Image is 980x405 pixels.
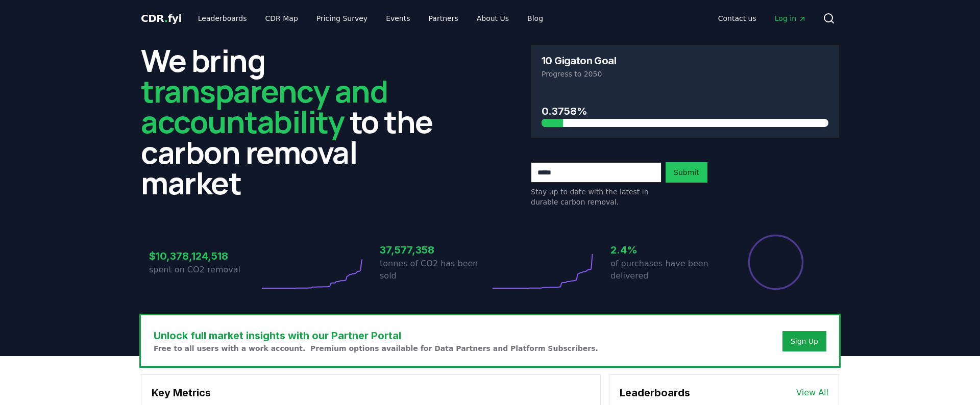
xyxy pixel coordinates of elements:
a: Sign Up [791,336,818,346]
h3: 2.4% [610,242,721,258]
a: View All [796,387,828,399]
h3: 10 Gigaton Goal [542,56,616,66]
h3: 0.3758% [542,104,828,119]
a: Log in [767,9,815,28]
span: transparency and accountability [141,70,387,142]
a: Pricing Survey [308,9,376,28]
span: CDR fyi [141,12,182,24]
h2: We bring to the carbon removal market [141,45,449,198]
p: Stay up to date with the latest in durable carbon removal. [531,187,661,207]
h3: 37,577,358 [380,242,490,258]
h3: $10,378,124,518 [149,248,259,264]
p: Progress to 2050 [542,69,828,79]
nav: Main [190,9,551,28]
a: CDR Map [257,9,306,28]
a: Contact us [710,9,765,28]
a: Partners [421,9,467,28]
p: of purchases have been delivered [610,258,721,282]
a: About Us [469,9,517,28]
button: Sign Up [782,331,826,351]
h3: Unlock full market insights with our Partner Portal [154,328,598,343]
a: Blog [519,9,551,28]
span: . [164,12,168,24]
div: Percentage of sales delivered [747,234,804,291]
h3: Leaderboards [620,385,690,400]
p: spent on CO2 removal [149,264,259,276]
h3: Key Metrics [152,385,590,400]
p: Free to all users with a work account. Premium options available for Data Partners and Platform S... [154,343,598,353]
button: Submit [666,162,707,183]
span: Log in [775,13,806,23]
a: Leaderboards [190,9,255,28]
p: tonnes of CO2 has been sold [380,258,490,282]
a: CDR.fyi [141,11,182,26]
a: Events [378,9,418,28]
nav: Main [710,9,815,28]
